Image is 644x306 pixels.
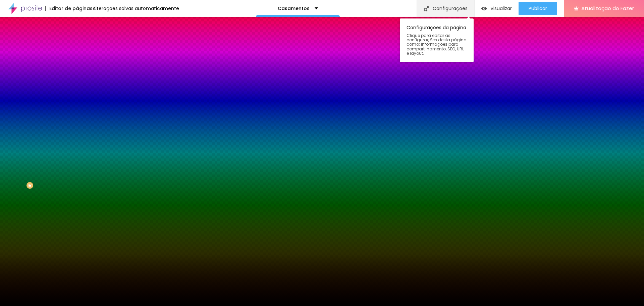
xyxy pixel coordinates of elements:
font: Editor de páginas [49,5,93,12]
font: Visualizar [490,5,512,12]
img: Ícone [424,6,429,11]
font: Configurações da página [407,24,466,31]
font: Casamentos [278,5,310,12]
button: Publicar [519,2,557,15]
img: view-1.svg [481,6,487,11]
font: Atualização do Fazer [581,5,634,12]
button: Visualizar [475,2,519,15]
font: Alterações salvas automaticamente [93,5,179,12]
font: Clique para editar as configurações desta página como: Informações para compartilhamento, SEO, UR... [407,33,467,56]
font: Configurações [433,5,468,12]
font: Publicar [529,5,547,12]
